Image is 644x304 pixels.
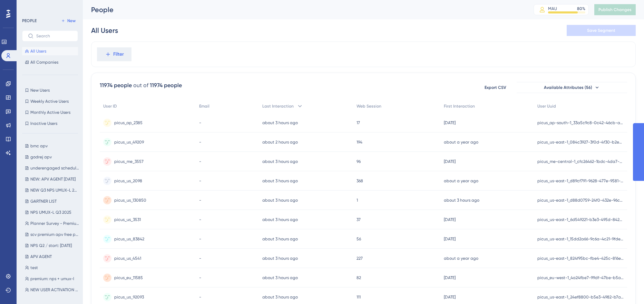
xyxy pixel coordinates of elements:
[357,294,361,300] span: 111
[199,178,201,184] span: -
[537,217,624,222] span: picus_us-east-1_6d549221-b3e3-495d-842b-aa73ed8ea24c
[444,198,479,203] time: about 3 hours ago
[30,165,79,171] span: underengaged scheduled
[444,120,456,125] time: [DATE]
[444,178,478,183] time: about a year ago
[30,232,79,237] span: scv premium apv free popup
[113,50,124,58] span: Filter
[544,85,592,90] span: Available Attributes (56)
[30,254,52,259] span: APV AGENT
[444,237,456,241] time: [DATE]
[30,187,79,193] span: NEW Q3 NPS UMUX-L 2025
[67,18,76,24] span: New
[587,28,615,33] span: Save Segment
[114,197,146,203] span: picus_us_130850
[537,159,624,164] span: picus_me-central-1_cfc26462-1bdc-4da7-a18a-a722f7228051
[357,217,361,222] span: 37
[22,264,82,272] button: test
[262,295,298,300] time: about 3 hours ago
[22,47,78,55] button: All Users
[114,275,143,280] span: picus_eu_11585
[22,252,82,261] button: APV AGENT
[548,6,557,11] div: MAU
[30,265,38,270] span: test
[22,219,82,228] button: Planner Survey - Premium Users
[517,82,627,93] button: Available Attributes (56)
[22,230,82,239] button: scv premium apv free popup
[22,97,78,105] button: Weekly Active Users
[615,277,636,297] iframe: UserGuiding AI Assistant Launcher
[30,243,72,248] span: NPS Q2 / start: [DATE]
[262,178,298,183] time: about 3 hours ago
[444,217,456,222] time: [DATE]
[537,236,624,242] span: picus_us-east-1_15dd2a66-9c6a-4c21-9fde-1759fcad9363
[30,276,74,282] span: premium: nps + umux-l
[22,286,82,294] button: NEW USER ACTIVATION WITH ACTIVE AGENT
[30,110,70,115] span: Monthly Active Users
[199,256,201,261] span: -
[114,236,144,242] span: picus_us_83842
[22,164,82,172] button: underengaged scheduled
[262,256,298,261] time: about 3 hours ago
[114,294,144,300] span: picus_us_92093
[133,81,148,90] div: out of
[91,5,516,15] div: People
[22,153,82,161] button: godrej apv
[199,275,201,280] span: -
[22,58,78,66] button: All Companies
[30,199,57,204] span: GARTNER LIST
[199,217,201,222] span: -
[114,139,144,145] span: picus_us_49209
[22,86,78,94] button: New Users
[199,139,201,145] span: -
[30,210,71,215] span: NPS UMUX-L Q3 2025
[22,241,82,250] button: NPS Q2 / start: [DATE]
[485,85,506,90] span: Export CSV
[537,294,624,300] span: picus_us-east-1_24ef8800-b5e3-4982-b7ab-0c7ca14bf52b
[59,17,78,25] button: New
[357,178,363,184] span: 368
[114,256,141,261] span: picus_us_4541
[262,120,298,125] time: about 3 hours ago
[114,120,143,126] span: picus_ap_2385
[22,18,37,24] div: PEOPLE
[103,103,117,109] span: User ID
[30,154,52,160] span: godrej apv
[150,81,182,90] div: 11974 people
[97,47,131,61] button: Filter
[30,99,69,104] span: Weekly Active Users
[567,25,636,36] button: Save Segment
[577,6,585,11] div: 80 %
[357,275,361,280] span: 82
[22,275,82,283] button: premium: nps + umux-l
[36,34,72,38] input: Search
[594,4,636,15] button: Publish Changes
[91,26,118,35] div: All Users
[537,275,624,280] span: picus_eu-west-1_4a24fbe7-99df-47be-b5a4-3df283fa9e54
[444,275,456,280] time: [DATE]
[199,294,201,300] span: -
[537,103,556,109] span: User Uuid
[30,176,76,182] span: NEW: APV AGENT [DATE]
[262,140,298,145] time: about 2 hours ago
[262,275,298,280] time: about 3 hours ago
[537,178,624,184] span: picus_us-east-1_d89cf791-9628-477e-9581-bab51dd45cec
[30,221,79,226] span: Planner Survey - Premium Users
[22,175,82,183] button: NEW: APV AGENT [DATE]
[262,159,298,164] time: about 3 hours ago
[199,103,209,109] span: Email
[22,208,82,217] button: NPS UMUX-L Q3 2025
[357,139,362,145] span: 194
[598,7,632,12] span: Publish Changes
[22,142,82,150] button: bmc apv
[357,256,363,261] span: 227
[357,103,381,109] span: Web Session
[199,236,201,242] span: -
[444,140,478,145] time: about a year ago
[114,159,144,164] span: picus_me_3557
[22,108,78,117] button: Monthly Active Users
[537,197,624,203] span: picus_us-east-1_d88d0759-24f0-432e-96c3-91eadc666f0d
[262,217,298,222] time: about 3 hours ago
[444,103,475,109] span: First Interaction
[114,217,141,222] span: picus_us_3531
